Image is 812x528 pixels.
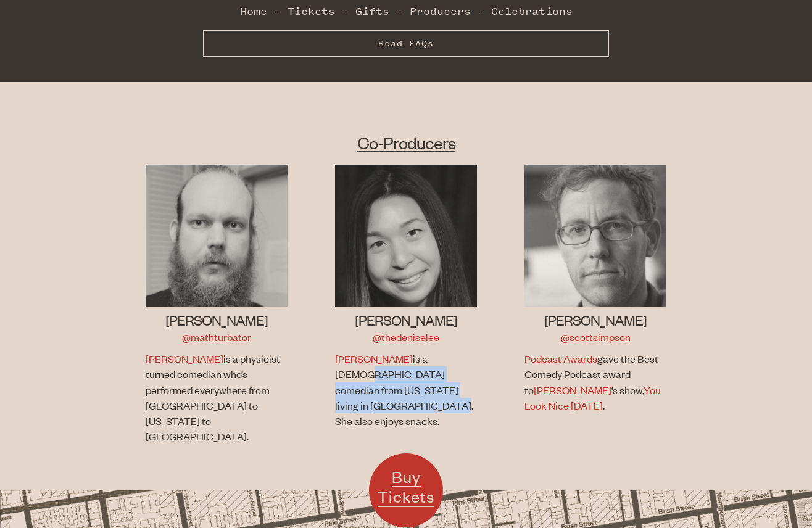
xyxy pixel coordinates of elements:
img: Jon Allen [146,165,288,307]
p: is a [DEMOGRAPHIC_DATA] comedian from [US_STATE] living in [GEOGRAPHIC_DATA]. She also enjoys sna... [335,351,474,429]
img: Denise Lee [335,165,477,307]
span: Read FAQs [378,38,434,49]
h3: [PERSON_NAME] [146,310,288,329]
a: @thedeniselee [373,330,439,344]
a: @scottsimpson [561,330,631,344]
p: is a physicist turned comedian who’s performed everywhere from [GEOGRAPHIC_DATA] to [US_STATE] to... [146,351,284,444]
a: [PERSON_NAME] [146,352,223,365]
h3: [PERSON_NAME] [524,310,666,329]
a: [PERSON_NAME] [335,352,413,365]
a: You Look Nice [DATE] [524,383,661,412]
span: Buy Tickets [378,466,434,506]
img: Scott Simpson [524,165,666,307]
h3: [PERSON_NAME] [335,310,477,329]
p: gave the Best Comedy Podcast award to ’s show, . [524,351,663,413]
a: Podcast Awards [524,352,597,365]
button: Read FAQs [203,30,609,57]
h2: Co-Producers [122,131,690,154]
a: Buy Tickets [369,453,443,527]
a: [PERSON_NAME] [534,383,611,397]
a: @mathturbator [182,330,251,344]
